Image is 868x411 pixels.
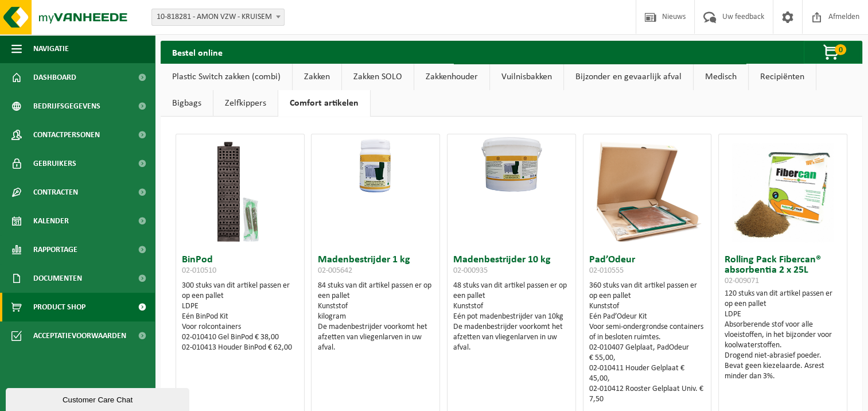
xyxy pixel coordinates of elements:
[589,266,624,275] span: 02-010555
[725,351,841,382] div: Drogend niet-abrasief poeder. Bevat geen kiezelaarde. Asrest minder dan 3%.
[161,64,292,90] a: Plastic Switch zakken (combi)
[414,64,489,90] a: Zakkenhouder
[453,255,570,278] h3: Madenbestrijder 10 kg
[33,149,76,178] span: Gebruikers
[33,63,76,92] span: Dashboard
[182,322,298,353] div: Voor rolcontainers 02-010410 Gel BinPod € 38,00 02-010413 Houder BinPod € 62,00
[342,64,414,90] a: Zakken SOLO
[490,64,563,90] a: Vuilnisbakken
[835,44,846,55] span: 0
[213,90,278,117] a: Zelfkippers
[182,312,298,322] div: Eén BinPod Kit
[33,235,77,264] span: Rapportage
[804,41,861,64] button: 0
[590,134,704,249] img: 02-010555
[589,322,706,405] div: Voor semi-ondergrondse containers of in besloten ruimtes. 02-010407 Gelplaat, PadOdeur € 55,00, 0...
[317,312,434,322] div: kilogram
[725,320,841,351] div: Absorberende stof voor alle vloeistoffen, in het bijzonder voor koolwaterstoffen.
[589,301,706,312] div: Kunststof
[278,90,370,117] a: Comfort artikelen
[453,281,570,353] div: 48 stuks van dit artikel passen er op een pallet
[182,266,216,275] span: 02-010510
[694,64,748,90] a: Medisch
[33,293,85,321] span: Product Shop
[161,90,213,117] a: Bigbags
[33,207,69,235] span: Kalender
[589,312,706,322] div: Eén Pad’Odeur Kit
[749,64,816,90] a: Recipiënten
[453,266,488,275] span: 02-000935
[725,309,841,320] div: LDPE
[33,178,78,207] span: Contracten
[447,134,575,198] img: 02-000935
[725,255,841,286] h3: Rolling Pack Fibercan® absorbentia 2 x 25L
[453,312,570,322] div: Eén pot madenbestrijder van 10kg
[33,264,82,293] span: Documenten
[293,64,341,90] a: Zakken
[317,266,352,275] span: 02-005642
[6,386,192,411] iframe: chat widget
[726,134,840,249] img: 02-009071
[589,281,706,405] div: 360 stuks van dit artikel passen er op een pallet
[182,281,298,353] div: 300 stuks van dit artikel passen er op een pallet
[317,281,434,353] div: 84 stuks van dit artikel passen er op een pallet
[453,322,570,353] div: De madenbestrijder voorkomt het afzetten van vliegenlarven in uw afval.
[152,9,284,25] span: 10-818281 - AMON VZW - KRUISEM
[182,134,297,249] img: 02-010510
[33,121,100,149] span: Contactpersonen
[161,41,234,63] h2: Bestel online
[151,9,285,26] span: 10-818281 - AMON VZW - KRUISEM
[317,322,434,353] div: De madenbestrijder voorkomt het afzetten van vliegenlarven in uw afval.
[564,64,693,90] a: Bijzonder en gevaarlijk afval
[312,134,439,198] img: 02-005642
[317,301,434,312] div: Kunststof
[33,34,69,63] span: Navigatie
[33,92,100,121] span: Bedrijfsgegevens
[453,301,570,312] div: Kunststof
[33,321,126,350] span: Acceptatievoorwaarden
[317,255,434,278] h3: Madenbestrijder 1 kg
[725,289,841,382] div: 120 stuks van dit artikel passen er op een pallet
[182,255,298,278] h3: BinPod
[589,255,706,278] h3: Pad’Odeur
[182,301,298,312] div: LDPE
[725,277,759,285] span: 02-009071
